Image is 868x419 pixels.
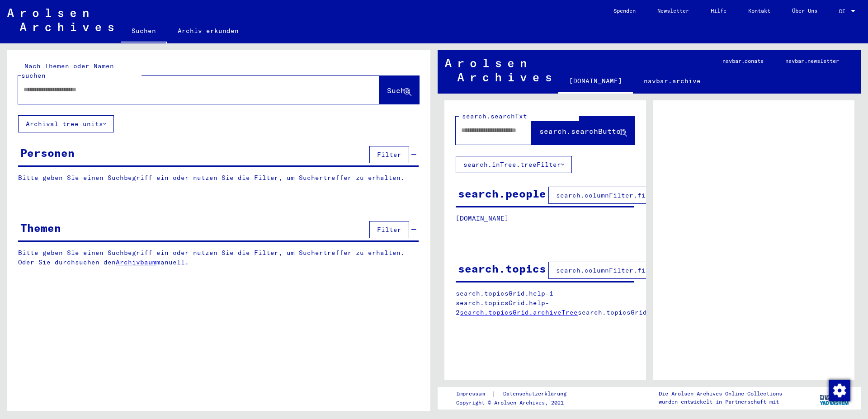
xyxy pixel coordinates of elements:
[829,380,850,401] img: Zustimmung ändern
[456,389,492,399] a: Impressum
[659,390,782,398] p: Die Arolsen Archives Online-Collections
[774,50,850,72] a: navbar.newsletter
[377,226,401,234] span: Filter
[556,266,661,274] span: search.columnFilter.filter
[456,214,634,223] p: [DOMAIN_NAME]
[387,86,410,95] span: Suche
[21,62,114,80] mat-label: Nach Themen oder Namen suchen
[458,260,546,277] div: search.topics
[18,115,114,132] button: Archival tree units
[456,399,577,407] p: Copyright © Arolsen Archives, 2021
[458,185,546,202] div: search.people
[456,156,572,173] button: search.inTree.treeFilter
[116,258,156,266] a: Archivbaum
[462,112,527,120] mat-label: search.searchTxt
[369,221,409,238] button: Filter
[377,151,401,159] span: Filter
[369,146,409,163] button: Filter
[121,20,167,43] a: Suchen
[548,262,669,279] button: search.columnFilter.filter
[818,386,852,409] img: yv_logo.png
[548,187,669,204] button: search.columnFilter.filter
[496,389,577,399] a: Datenschutzerklärung
[460,308,578,316] a: search.topicsGrid.archiveTree
[445,59,551,81] img: Arolsen_neg.svg
[20,145,75,161] div: Personen
[633,70,712,92] a: navbar.archive
[167,20,250,42] a: Archiv erkunden
[18,173,419,183] p: Bitte geben Sie einen Suchbegriff ein oder nutzen Sie die Filter, um Suchertreffer zu erhalten.
[556,191,661,199] span: search.columnFilter.filter
[7,9,113,31] img: Arolsen_neg.svg
[839,8,849,14] span: DE
[456,389,577,399] div: |
[558,70,633,94] a: [DOMAIN_NAME]
[659,398,782,406] p: wurden entwickelt in Partnerschaft mit
[20,220,61,236] div: Themen
[379,76,419,104] button: Suche
[539,127,625,136] span: search.searchButton
[532,117,635,145] button: search.searchButton
[456,289,635,317] p: search.topicsGrid.help-1 search.topicsGrid.help-2 search.topicsGrid.manually.
[712,50,774,72] a: navbar.donate
[18,248,419,267] p: Bitte geben Sie einen Suchbegriff ein oder nutzen Sie die Filter, um Suchertreffer zu erhalten. O...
